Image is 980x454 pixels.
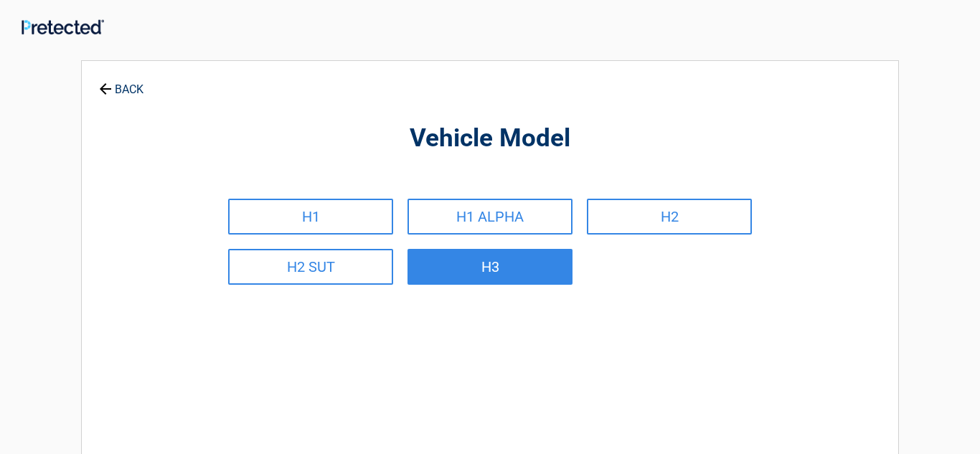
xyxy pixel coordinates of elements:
[407,199,573,235] a: H1 ALPHA
[161,122,819,156] h2: Vehicle Model
[587,199,752,235] a: H2
[228,249,393,285] a: H2 SUT
[22,19,104,34] img: Main Logo
[96,70,146,95] a: BACK
[228,199,393,235] a: H1
[407,249,573,285] a: H3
